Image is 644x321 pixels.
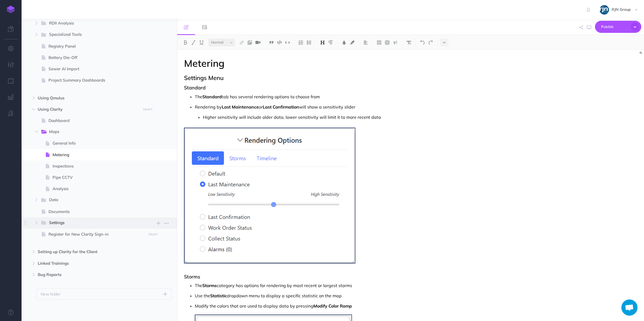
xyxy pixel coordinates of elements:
[184,128,355,263] img: k5Os80Fs78k3rL8hreKf.png
[195,93,497,101] p: The tab has several rendering options to choose from
[49,208,145,215] span: Documents
[239,40,244,45] img: Link button
[255,40,260,45] img: Add video button
[195,302,497,310] p: Modify the colors that are used to display data by pressing
[53,186,145,192] span: Analysis
[203,113,497,121] p: Higher sensitivity will include older data, lower sensitivity will limit it to more recent data
[184,274,497,280] h3: Storms
[183,40,188,45] img: Bold button
[363,40,368,45] img: Alignment dropdown menu button
[320,40,325,45] img: Headings dropdown button
[269,40,274,45] img: Blockquote button
[53,163,145,169] span: Inspections
[49,117,145,124] span: Dashboard
[595,21,641,33] button: Publish
[146,231,160,238] button: DRAFT
[406,40,411,45] img: Clear styles button
[195,103,497,111] p: Rendering by or will show a sensitivity slider
[328,40,333,45] img: Paragraph button
[49,77,145,83] span: Project Summary Dashboards
[49,197,137,204] span: Data
[202,94,222,99] strong: Standard
[285,40,290,44] img: Inline code button
[143,108,153,111] small: DRAFT
[202,283,217,288] strong: Storms
[191,40,196,45] img: Italic button
[263,104,299,110] strong: Last Confirmation
[299,40,303,45] img: Ordered list button
[38,260,138,267] span: Linked Trainings
[420,40,425,45] img: Undo
[141,106,155,113] button: DRAFT
[148,233,158,236] small: DRAFT
[53,152,145,158] span: Metering
[49,66,145,72] span: Sewer AI Import
[600,5,609,15] img: qOk4ELZV8BckfBGsOcnHYIzU57XHwz04oqaxT1D6.jpeg
[222,104,259,110] strong: Last Maintenance
[601,23,628,31] span: Publish
[393,40,398,45] img: Callout dropdown menu button
[307,40,311,45] img: Unordered list button
[49,219,137,226] span: Settings
[38,271,138,278] span: Bug Reports
[342,40,347,45] img: Text color button
[350,40,355,45] img: Text background color button
[195,281,497,289] p: The category has options for rendering by most recent or largest storms
[184,58,497,69] h1: Metering
[49,31,137,38] span: Specialized Tools
[53,174,145,181] span: Pipe CCTV
[49,20,137,27] span: RDII Analysis
[36,288,172,300] button: New folder
[385,40,390,45] img: Create table button
[313,303,352,309] strong: Modify Color Ramp
[49,231,145,238] span: Register for New Clarity Sign-in
[247,40,252,45] img: Add image button
[210,293,227,298] strong: Statistic
[49,54,145,61] span: Battery Die-Off
[184,85,497,90] h3: Standard
[199,40,204,45] img: Underline button
[609,7,633,12] span: RJN Group
[38,95,138,101] span: Using Qmulus
[49,128,137,135] span: Maps
[53,140,145,146] span: General Info
[38,106,138,113] span: Using Clarity
[195,292,497,300] p: Use the dropdown menu to display a specific statistic on the map
[184,75,497,81] h2: Settings Menu
[621,299,638,316] a: Open chat
[38,249,138,255] span: Setting up Clarity for the Client
[277,40,282,44] img: Code block button
[49,43,145,50] span: Registry Panel
[7,6,15,13] img: logo-mark.svg
[428,40,433,45] img: Redo
[41,291,61,297] p: New folder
